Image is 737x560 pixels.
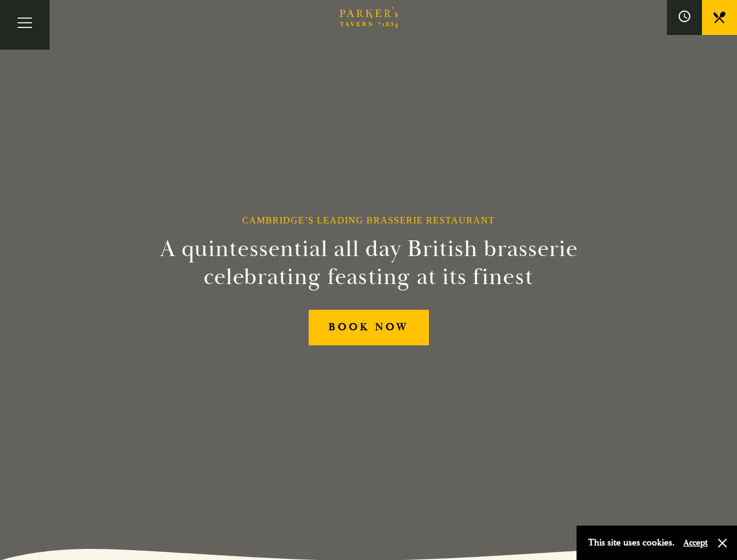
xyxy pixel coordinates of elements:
p: This site uses cookies. [588,534,675,551]
a: BOOK NOW [309,310,429,345]
button: Accept [683,537,708,548]
h2: A quintessential all day British brasserie celebrating feasting at its finest [103,235,635,291]
button: Close and accept [717,537,728,549]
h1: Cambridge’s Leading Brasserie Restaurant [242,215,495,226]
